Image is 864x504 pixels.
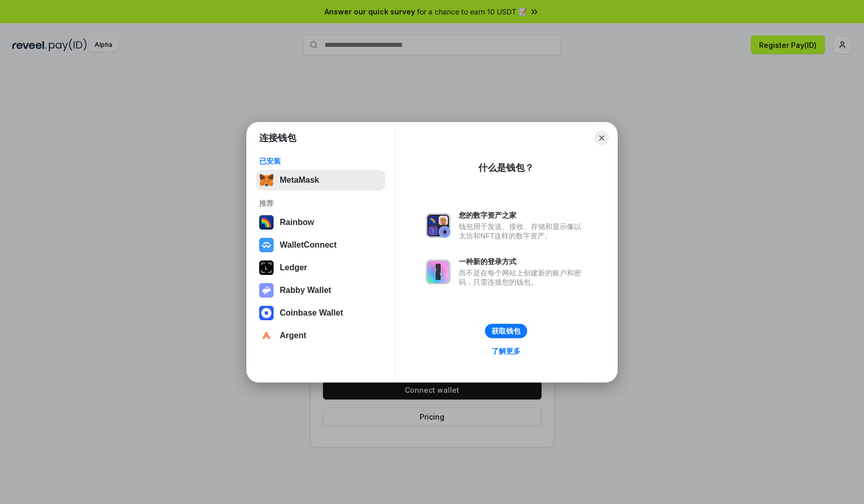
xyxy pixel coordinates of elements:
[426,213,451,238] img: svg+xml,%3Csvg%20xmlns%3D%22http%3A%2F%2Fwww.w3.org%2F2000%2Fsvg%22%20fill%3D%22none%22%20viewBox...
[259,260,274,275] img: svg+xml,%3Csvg%20xmlns%3D%22http%3A%2F%2Fwww.w3.org%2F2000%2Fsvg%22%20width%3D%2228%22%20height%3...
[492,346,520,356] div: 了解更多
[256,170,385,190] button: MetaMask
[459,257,586,266] div: 一种新的登录方式
[426,259,451,284] img: svg+xml,%3Csvg%20xmlns%3D%22http%3A%2F%2Fwww.w3.org%2F2000%2Fsvg%22%20fill%3D%22none%22%20viewBox...
[259,199,382,208] div: 推荐
[259,238,274,252] img: svg+xml,%3Csvg%20width%3D%2228%22%20height%3D%2228%22%20viewBox%3D%220%200%2028%2028%22%20fill%3D...
[256,257,385,278] button: Ledger
[280,218,314,227] div: Rainbow
[280,308,343,318] div: Coinbase Wallet
[259,132,296,144] h1: 连接钱包
[485,324,527,338] button: 获取钱包
[259,215,274,230] img: svg+xml,%3Csvg%20width%3D%22120%22%20height%3D%22120%22%20viewBox%3D%220%200%20120%20120%22%20fil...
[256,303,385,323] button: Coinbase Wallet
[280,286,331,295] div: Rabby Wallet
[485,344,527,358] a: 了解更多
[256,235,385,255] button: WalletConnect
[478,162,534,174] div: 什么是钱包？
[492,326,520,336] div: 获取钱包
[259,173,274,187] img: svg+xml,%3Csvg%20fill%3D%22none%22%20height%3D%2233%22%20viewBox%3D%220%200%2035%2033%22%20width%...
[256,212,385,233] button: Rainbow
[280,176,319,185] div: MetaMask
[459,222,586,240] div: 钱包用于发送、接收、存储和显示像以太坊和NFT这样的数字资产。
[280,240,337,250] div: WalletConnect
[459,211,586,220] div: 您的数字资产之家
[280,263,307,272] div: Ledger
[459,268,586,287] div: 而不是在每个网站上创建新的账户和密码，只需连接您的钱包。
[259,283,274,298] img: svg+xml,%3Csvg%20xmlns%3D%22http%3A%2F%2Fwww.w3.org%2F2000%2Fsvg%22%20fill%3D%22none%22%20viewBox...
[259,328,274,343] img: svg+xml,%3Csvg%20width%3D%2228%22%20height%3D%2228%22%20viewBox%3D%220%200%2028%2028%22%20fill%3D...
[256,325,385,346] button: Argent
[259,157,382,166] div: 已安装
[595,131,609,145] button: Close
[280,331,307,340] div: Argent
[256,280,385,301] button: Rabby Wallet
[259,306,274,320] img: svg+xml,%3Csvg%20width%3D%2228%22%20height%3D%2228%22%20viewBox%3D%220%200%2028%2028%22%20fill%3D...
